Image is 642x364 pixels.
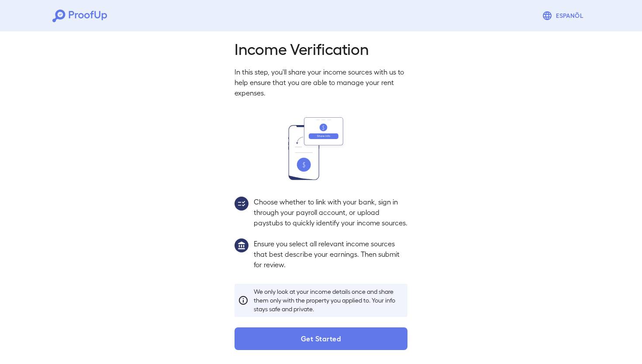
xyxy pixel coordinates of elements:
h2: Income Verification [235,39,407,58]
img: group2.svg [235,197,249,211]
p: Ensure you select all relevant income sources that best describe your earnings. Then submit for r... [254,238,407,270]
p: In this step, you'll share your income sources with us to help ensure that you are able to manage... [235,67,407,98]
p: Choose whether to link with your bank, sign in through your payroll account, or upload paystubs t... [254,197,407,228]
button: Get Started [235,327,407,350]
img: transfer_money.svg [288,117,354,180]
button: Espanõl [538,7,590,24]
img: group1.svg [235,238,249,252]
p: We only look at your income details once and share them only with the property you applied to. Yo... [254,287,404,313]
